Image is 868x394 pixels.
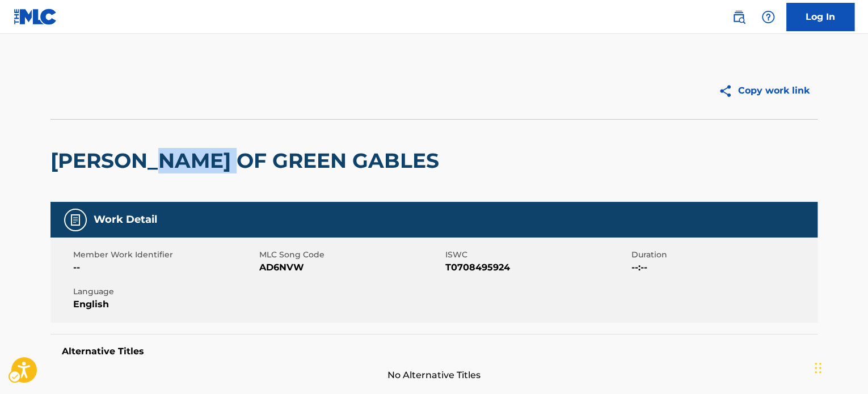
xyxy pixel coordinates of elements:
span: English [73,298,256,311]
div: Chat Widget [811,340,868,394]
div: Drag [815,351,821,385]
img: search [732,10,745,24]
span: AD6NVW [259,261,443,274]
span: No Alternative Titles [50,368,818,382]
iframe: Hubspot Iframe [811,340,868,394]
img: Work Detail [69,213,82,227]
span: Duration [631,249,815,261]
span: Language [73,286,256,298]
span: T0708495924 [445,261,629,274]
a: Log In [786,3,854,31]
img: Copy work link [718,84,738,98]
span: MLC Song Code [259,249,443,261]
span: -- [73,261,256,274]
span: --:-- [631,261,815,274]
button: Copy work link [710,77,818,105]
h5: Work Detail [94,213,157,226]
img: help [761,10,775,24]
h5: Alternative Titles [62,346,806,357]
span: ISWC [445,249,629,261]
span: Member Work Identifier [73,249,256,261]
img: MLC Logo [14,9,57,25]
h2: [PERSON_NAME] OF GREEN GABLES [50,148,445,173]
